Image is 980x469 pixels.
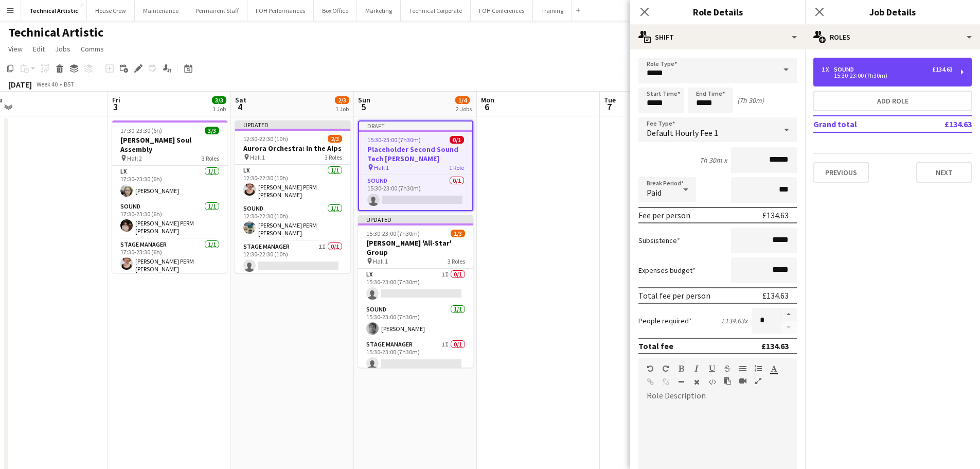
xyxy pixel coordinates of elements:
span: 3/3 [205,127,219,134]
label: People required [638,316,692,325]
span: 3 Roles [202,154,219,162]
button: Underline [708,364,716,373]
app-card-role: Sound0/115:30-23:00 (7h30m) [359,175,472,210]
span: 3/3 [212,96,226,104]
td: £134.63 [911,116,972,132]
button: Italic [693,364,700,373]
span: Hall 1 [374,164,389,171]
app-job-card: 17:30-23:30 (6h)3/3[PERSON_NAME] Soul Assembly Hall 23 RolesLX1/117:30-23:30 (6h)[PERSON_NAME]Sou... [112,120,227,273]
div: 1 Job [335,105,349,113]
button: Training [533,1,572,21]
span: Fri [112,95,120,105]
span: Tue [604,95,616,105]
span: 1/4 [455,96,470,104]
div: Total fee [638,341,673,351]
button: Increase [780,308,797,321]
span: 3 [111,101,120,113]
span: Hall 1 [250,153,265,161]
button: Permanent Staff [187,1,247,21]
div: Fee per person [638,210,690,220]
div: £134.63 [762,210,789,220]
span: View [8,44,23,54]
button: Fullscreen [755,377,762,385]
button: Text Color [770,364,777,373]
button: Box Office [314,1,357,21]
span: 15:30-23:00 (7h30m) [366,230,420,237]
div: 7h 30m x [700,155,727,165]
span: Hall 1 [373,257,388,265]
div: Draft [359,121,472,130]
button: Technical Artistic [21,1,87,21]
span: Edit [33,44,45,54]
button: Marketing [357,1,401,21]
button: Bold [678,364,685,373]
span: 15:30-23:00 (7h30m) [367,136,421,144]
div: 2 Jobs [456,105,472,113]
div: £134.63 [932,66,953,73]
div: Shift [630,25,805,49]
a: Jobs [51,42,75,56]
span: Sun [358,95,370,105]
app-job-card: Updated12:30-22:30 (10h)2/3Aurora Orchestra: In the Alps Hall 13 RolesLX1/112:30-22:30 (10h)[PERS... [235,120,350,273]
button: Previous [813,162,869,183]
button: Maintenance [135,1,187,21]
span: 3 Roles [448,257,465,265]
label: Expenses budget [638,266,696,275]
app-card-role: Sound1/117:30-23:30 (6h)[PERSON_NAME] PERM [PERSON_NAME] [112,201,227,239]
button: Horizontal Line [678,378,685,386]
button: Paste as plain text [724,377,731,385]
button: Next [916,162,972,183]
button: FOH Conferences [471,1,533,21]
span: 2/3 [335,96,349,104]
app-card-role: LX1/117:30-23:30 (6h)[PERSON_NAME] [112,166,227,201]
button: Redo [662,364,669,373]
a: Comms [77,42,108,56]
div: Sound [834,66,858,73]
span: 3 Roles [325,153,342,161]
span: 12:30-22:30 (10h) [243,135,288,143]
span: Sat [235,95,246,105]
button: Ordered List [755,364,762,373]
button: House Crew [87,1,135,21]
app-card-role: Stage Manager1/117:30-23:30 (6h)[PERSON_NAME] PERM [PERSON_NAME] [112,239,227,277]
button: Insert video [739,377,746,385]
div: 1 x [822,66,834,73]
span: Mon [481,95,494,105]
h3: [PERSON_NAME] 'All-Star' Group [358,238,473,257]
button: Undo [647,364,654,373]
div: £134.63 [761,341,789,351]
div: 1 Job [212,105,226,113]
span: Paid [647,187,662,198]
app-job-card: Draft15:30-23:00 (7h30m)0/1Placeholder Second Sound Tech [PERSON_NAME] Hall 11 RoleSound0/115:30-... [358,120,473,211]
span: 2/3 [328,135,342,143]
app-card-role: LX1I0/115:30-23:00 (7h30m) [358,269,473,304]
app-job-card: Updated15:30-23:00 (7h30m)1/3[PERSON_NAME] 'All-Star' Group Hall 13 RolesLX1I0/115:30-23:00 (7h30... [358,215,473,368]
h3: Placeholder Second Sound Tech [PERSON_NAME] [359,145,472,163]
div: Roles [805,25,980,49]
td: Grand total [813,116,911,132]
h3: [PERSON_NAME] Soul Assembly [112,135,227,154]
span: Jobs [55,44,70,54]
span: 7 [602,101,616,113]
label: Subsistence [638,236,680,245]
app-card-role: Stage Manager1I0/112:30-22:30 (10h) [235,241,350,276]
app-card-role: Sound1/112:30-22:30 (10h)[PERSON_NAME] PERM [PERSON_NAME] [235,203,350,241]
span: 0/1 [450,136,464,144]
button: FOH Performances [247,1,314,21]
div: Updated [358,215,473,223]
span: 17:30-23:30 (6h) [120,127,162,134]
span: 1 Role [449,164,464,171]
a: View [4,42,27,56]
h3: Job Details [805,5,980,19]
span: 4 [234,101,246,113]
div: £134.63 x [721,316,747,325]
span: Comms [81,44,104,54]
button: Technical Corporate [401,1,471,21]
button: Strikethrough [724,364,731,373]
app-card-role: Sound1/115:30-23:00 (7h30m)[PERSON_NAME] [358,304,473,339]
span: 5 [357,101,370,113]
